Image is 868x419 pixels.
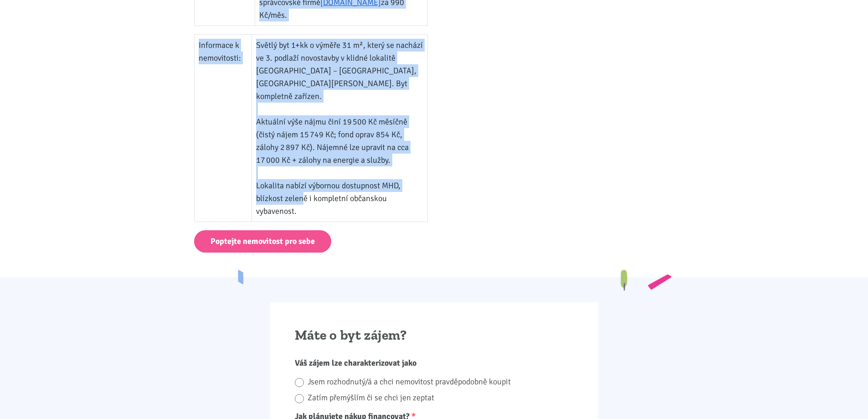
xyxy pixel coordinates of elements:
td: Světlý byt 1+kk o výměře 31 m², který se nachází ve 3. podlaží novostavby v klidné lokalitě [GEOG... [252,35,427,222]
td: Informace k nemovitosti: [195,35,252,222]
label: Zatím přemýšlím či se chci jen zeptat [308,391,574,405]
span: Váš zájem lze charakterizovat jako [295,358,416,368]
a: Poptejte nemovitost pro sebe [194,230,331,253]
h2: Máte o byt zájem? [295,327,574,344]
label: Jsem rozhodnutý/á a chci nemovitost pravděpodobně koupit [308,375,574,389]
